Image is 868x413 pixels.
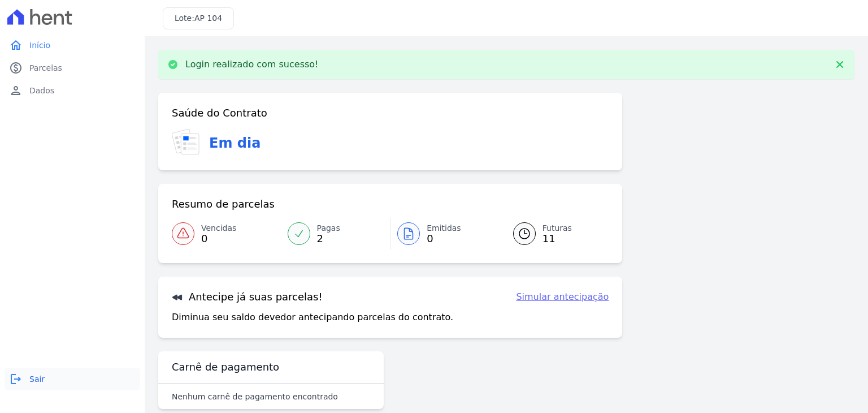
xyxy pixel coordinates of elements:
span: 0 [427,234,461,243]
h3: Saúde do Contrato [172,106,267,120]
p: Nenhum carnê de pagamento encontrado [172,391,338,402]
span: Parcelas [29,62,62,74]
a: homeInício [5,34,140,57]
p: Login realizado com sucesso! [185,59,319,70]
h3: Carnê de pagamento [172,360,279,374]
h3: Em dia [209,133,261,153]
a: Futuras 11 [500,218,609,249]
a: Vencidas 0 [172,218,281,249]
span: Emitidas [427,222,461,234]
a: paidParcelas [5,57,140,79]
a: Pagas 2 [281,218,390,249]
span: 11 [542,234,572,243]
span: 0 [201,234,236,243]
span: 2 [317,234,340,243]
span: Sair [29,373,45,385]
i: paid [9,61,23,75]
span: Início [29,40,50,51]
i: home [9,38,23,52]
span: Dados [29,85,54,96]
a: logoutSair [5,368,140,390]
p: Diminua seu saldo devedor antecipando parcelas do contrato. [172,311,453,324]
span: Vencidas [201,222,236,234]
a: personDados [5,79,140,102]
h3: Resumo de parcelas [172,197,275,211]
i: logout [9,372,23,386]
a: Simular antecipação [516,290,609,304]
h3: Lote: [175,12,222,24]
h3: Antecipe já suas parcelas! [172,290,323,304]
i: person [9,84,23,97]
span: Pagas [317,222,340,234]
a: Emitidas 0 [390,218,500,249]
span: AP 104 [194,14,222,23]
span: Futuras [542,222,572,234]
